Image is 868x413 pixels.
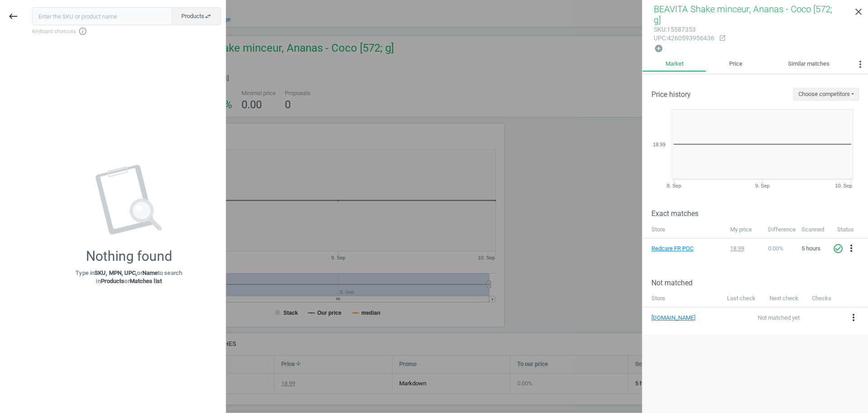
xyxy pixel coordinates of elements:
div: : 4260593956436 [654,34,714,43]
span: Keyboard shortcuts [32,27,221,36]
text: 18.99 [653,142,665,147]
strong: Matches list [130,278,162,284]
i: close [853,6,864,17]
th: Difference [764,221,797,238]
tspan: 9. Sep [755,183,770,188]
span: sku [654,26,665,33]
span: Products [181,12,212,20]
i: check_circle_outline [833,243,844,254]
button: more_vert [853,57,868,75]
a: Similar matches [765,57,853,72]
a: Market [642,57,706,72]
div: : 15587353 [654,25,714,34]
div: 18.99 [730,245,759,253]
h3: Price history [651,90,691,99]
i: info_outline [78,27,87,36]
input: Enter the SKU or product name [32,7,172,25]
i: swap_horiz [204,13,212,20]
button: Choose competitors [793,88,859,101]
span: 5 hours [802,245,821,252]
th: Status [833,221,868,238]
i: more_vert [848,312,859,323]
i: open_in_new [719,34,726,42]
h3: Not matched [651,279,868,287]
tspan: 8. Sep [667,183,681,188]
th: My price [726,221,764,238]
i: keyboard_backspace [8,11,19,22]
span: BEAVITA Shake minceur, Ananas - Coco [572; g] [654,4,832,25]
h3: Exact matches [651,209,868,218]
tspan: 10. Sep [835,183,852,188]
th: Store [642,221,726,238]
a: Price [706,57,765,72]
p: Type in or to search in or [75,269,182,285]
button: Productsswap_horiz [172,7,221,25]
td: Not matched yet [720,307,838,328]
th: Next check [762,290,805,307]
strong: Products [101,278,125,284]
div: Nothing found [86,248,172,264]
a: open_in_new [714,34,726,43]
th: Checks [806,290,838,307]
button: more_vert [848,312,859,324]
strong: SKU, MPN, UPC, [94,269,137,276]
a: [DOMAIN_NAME] [651,314,706,322]
th: Scanned [797,221,833,238]
button: add_circle [654,43,664,54]
i: more_vert [855,59,866,70]
th: Last check [720,290,762,307]
button: keyboard_backspace [3,6,24,27]
span: upc [654,34,666,42]
span: 0.00 % [768,245,783,252]
i: add_circle [654,44,663,53]
strong: Name [142,269,158,276]
th: Store [642,290,720,307]
button: more_vert [846,243,857,255]
i: more_vert [846,243,857,254]
a: Redcare FR POC [651,245,697,253]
